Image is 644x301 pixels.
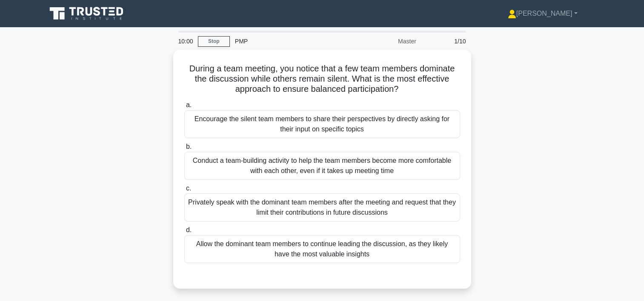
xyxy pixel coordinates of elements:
[183,63,461,95] h5: During a team meeting, you notice that a few team members dominate the discussion while others re...
[230,33,347,50] div: PMP
[198,36,230,47] a: Stop
[487,5,598,22] a: [PERSON_NAME]
[184,152,460,180] div: Conduct a team-building activity to help the team members become more comfortable with each other...
[184,110,460,138] div: Encourage the silent team members to share their perspectives by directly asking for their input ...
[184,235,460,263] div: Allow the dominant team members to continue leading the discussion, as they likely have the most ...
[421,33,471,50] div: 1/10
[184,193,460,221] div: Privately speak with the dominant team members after the meeting and request that they limit thei...
[186,143,192,150] span: b.
[347,33,421,50] div: Master
[186,101,192,108] span: a.
[186,185,191,192] span: c.
[173,33,198,50] div: 10:00
[186,226,192,233] span: d.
